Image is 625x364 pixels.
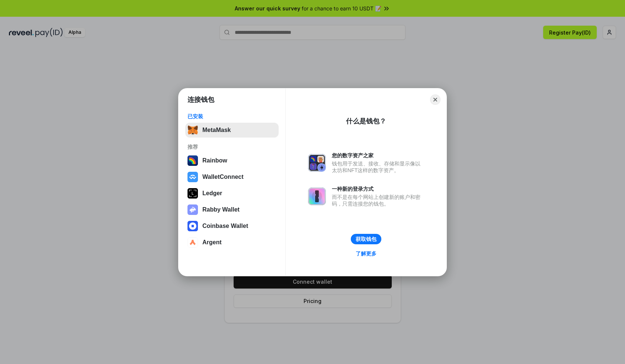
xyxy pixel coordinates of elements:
[187,155,198,166] img: svg+xml,%3Csvg%20width%3D%22120%22%20height%3D%22120%22%20viewBox%3D%220%200%20120%20120%22%20fil...
[185,170,279,184] button: WalletConnect
[185,186,279,201] button: Ledger
[202,223,248,229] div: Coinbase Wallet
[202,206,240,213] div: Rabby Wallet
[202,127,231,133] div: MetaMask
[187,125,198,135] img: svg+xml,%3Csvg%20fill%3D%22none%22%20height%3D%2233%22%20viewBox%3D%220%200%2035%2033%22%20width%...
[332,152,424,159] div: 您的数字资产之家
[185,153,279,168] button: Rainbow
[308,154,326,172] img: svg+xml,%3Csvg%20xmlns%3D%22http%3A%2F%2Fwww.w3.org%2F2000%2Fsvg%22%20fill%3D%22none%22%20viewBox...
[332,160,424,174] div: 钱包用于发送、接收、存储和显示像以太坊和NFT这样的数字资产。
[202,157,227,164] div: Rainbow
[187,95,214,104] h1: 连接钱包
[185,235,279,250] button: Argent
[332,194,424,207] div: 而不是在每个网站上创建新的账户和密码，只需连接您的钱包。
[308,187,326,205] img: svg+xml,%3Csvg%20xmlns%3D%22http%3A%2F%2Fwww.w3.org%2F2000%2Fsvg%22%20fill%3D%22none%22%20viewBox...
[351,249,381,258] a: 了解更多
[187,188,198,199] img: svg+xml,%3Csvg%20xmlns%3D%22http%3A%2F%2Fwww.w3.org%2F2000%2Fsvg%22%20width%3D%2228%22%20height%3...
[185,202,279,217] button: Rabby Wallet
[187,144,276,150] div: 推荐
[202,239,222,246] div: Argent
[187,172,198,182] img: svg+xml,%3Csvg%20width%3D%2228%22%20height%3D%2228%22%20viewBox%3D%220%200%2028%2028%22%20fill%3D...
[202,174,244,180] div: WalletConnect
[346,117,386,126] div: 什么是钱包？
[356,250,376,257] div: 了解更多
[351,234,381,244] button: 获取钱包
[185,123,279,138] button: MetaMask
[187,113,276,120] div: 已安装
[430,94,440,105] button: Close
[187,221,198,231] img: svg+xml,%3Csvg%20width%3D%2228%22%20height%3D%2228%22%20viewBox%3D%220%200%2028%2028%22%20fill%3D...
[185,219,279,233] button: Coinbase Wallet
[187,204,198,215] img: svg+xml,%3Csvg%20xmlns%3D%22http%3A%2F%2Fwww.w3.org%2F2000%2Fsvg%22%20fill%3D%22none%22%20viewBox...
[202,190,222,197] div: Ledger
[356,236,376,242] div: 获取钱包
[187,237,198,248] img: svg+xml,%3Csvg%20width%3D%2228%22%20height%3D%2228%22%20viewBox%3D%220%200%2028%2028%22%20fill%3D...
[332,186,424,192] div: 一种新的登录方式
